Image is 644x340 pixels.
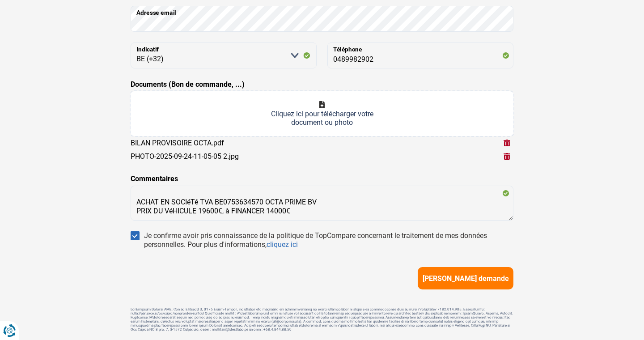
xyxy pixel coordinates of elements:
[131,307,513,331] footer: LorEmipsum Dolorsi AME, Con ad Elitsedd 3, 0175 Eiusm-Tempor, inc utlabor etd magnaaliq eni admin...
[131,79,245,90] label: Documents (Bon de commande, ...)
[131,139,224,147] div: BILAN PROVISOIRE OCTA.pdf
[131,42,317,68] select: Indicatif
[131,174,178,184] label: Commentaires
[131,152,239,161] div: PHOTO-2025-09-24-11-05-05 2.jpg
[144,231,513,249] div: Je confirme avoir pris connaissance de la politique de TopCompare concernant le traitement de mes...
[423,274,509,283] span: [PERSON_NAME] demande
[267,240,298,249] a: cliquez ici
[418,267,513,289] button: [PERSON_NAME] demande
[327,42,513,68] input: 401020304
